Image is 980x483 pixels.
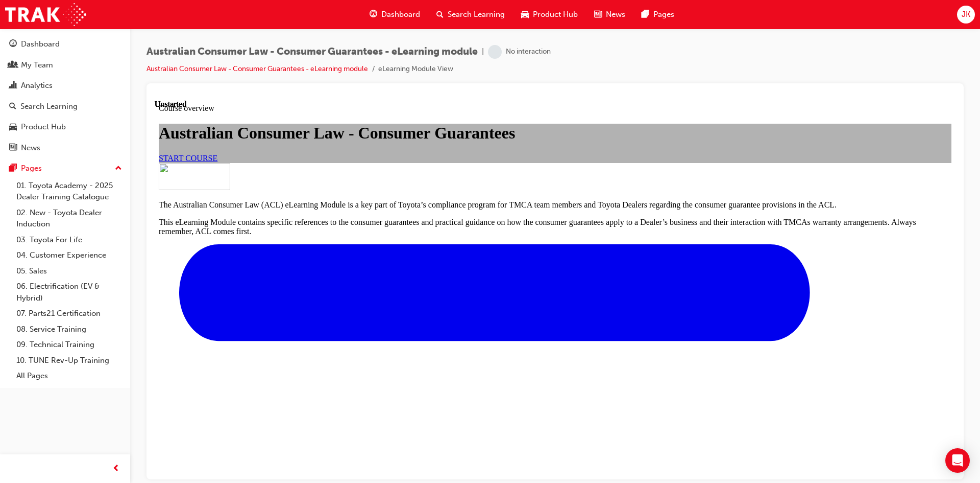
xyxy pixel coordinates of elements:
a: 03. Toyota For Life [12,232,126,248]
p: This eLearning Module contains specific references to the consumer guarantees and practical guida... [4,118,797,136]
div: Search Learning [20,101,78,112]
div: No interaction [506,47,551,57]
a: 10. TUNE Rev-Up Training [12,353,126,369]
div: Analytics [21,80,53,91]
button: Pages [4,159,126,178]
a: news-iconNews [586,4,633,25]
a: 01. Toyota Academy - 2025 Dealer Training Catalogue [12,178,126,205]
span: prev-icon [112,463,120,475]
a: News [4,139,126,157]
span: learningRecordVerb_NONE-icon [488,45,502,59]
span: Australian Consumer Law - Consumer Guarantees - eLearning module [146,46,478,58]
a: All Pages [12,368,126,384]
a: 06. Electrification (EV & Hybrid) [12,279,126,306]
div: Pages [21,163,42,174]
div: Dashboard [21,38,60,50]
div: Open Intercom Messenger [945,448,970,473]
div: My Team [21,59,53,71]
span: news-icon [594,8,602,21]
div: Product Hub [21,121,66,133]
a: 04. Customer Experience [12,247,126,263]
a: car-iconProduct Hub [513,4,586,25]
span: up-icon [115,162,122,175]
a: My Team [4,56,126,75]
a: Dashboard [4,35,126,54]
span: | [482,46,484,58]
span: guage-icon [9,40,17,49]
span: car-icon [521,8,529,21]
button: DashboardMy TeamAnalyticsSearch LearningProduct HubNews [4,33,126,159]
a: START COURSE [4,54,63,63]
span: Course overview [4,4,60,13]
a: Australian Consumer Law - Consumer Guarantees - eLearning module [146,64,368,73]
span: search-icon [9,102,16,111]
span: people-icon [9,61,17,70]
span: Dashboard [381,9,420,20]
button: JK [957,6,975,24]
a: Analytics [4,76,126,95]
a: 07. Parts21 Certification [12,306,126,321]
li: eLearning Module View [378,63,453,75]
a: 08. Service Training [12,321,126,337]
a: Product Hub [4,118,126,136]
a: pages-iconPages [633,4,682,25]
span: Search Learning [448,9,505,20]
span: Product Hub [533,9,578,20]
span: news-icon [9,144,17,153]
img: Trak [5,3,86,26]
span: JK [962,9,970,20]
span: car-icon [9,123,17,132]
a: 02. New - Toyota Dealer Induction [12,205,126,232]
div: News [21,142,40,154]
span: guage-icon [370,8,377,21]
a: search-iconSearch Learning [428,4,513,25]
span: News [606,9,625,20]
span: pages-icon [642,8,649,21]
a: guage-iconDashboard [361,4,428,25]
h1: Australian Consumer Law - Consumer Guarantees [4,24,797,43]
span: pages-icon [9,164,17,173]
a: 09. Technical Training [12,337,126,353]
a: 05. Sales [12,263,126,279]
span: search-icon [436,8,444,21]
p: The Australian Consumer Law (ACL) eLearning Module is a key part of Toyota’s compliance program f... [4,101,797,110]
a: Search Learning [4,97,126,116]
span: Pages [653,9,674,20]
span: chart-icon [9,81,17,90]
